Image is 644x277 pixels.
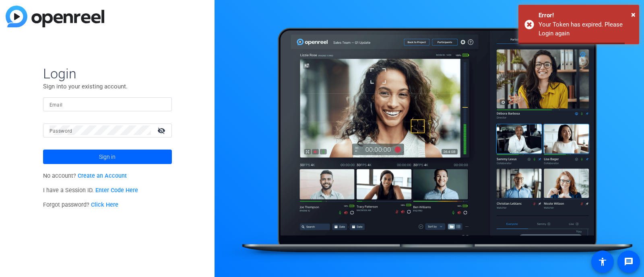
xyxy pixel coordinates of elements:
mat-icon: visibility_off [153,125,172,136]
a: Click Here [91,201,118,208]
span: Forgot password? [43,201,119,208]
span: No account? [43,172,127,179]
div: Your Token has expired. Please Login again [539,20,633,38]
mat-label: Password [50,128,72,134]
div: Error! [539,11,633,20]
span: × [631,10,636,19]
img: blue-gradient.svg [6,6,104,27]
mat-icon: message [624,257,634,267]
mat-icon: accessibility [598,257,607,267]
mat-label: Email [50,102,63,108]
span: Sign in [99,147,116,167]
a: Enter Code Here [95,187,138,194]
p: Sign into your existing account. [43,82,172,91]
span: I have a Session ID. [43,187,138,194]
input: Enter Email Address [50,99,165,109]
button: Close [631,8,636,21]
span: Login [43,65,172,82]
button: Sign in [43,150,172,164]
a: Create an Account [78,172,127,179]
